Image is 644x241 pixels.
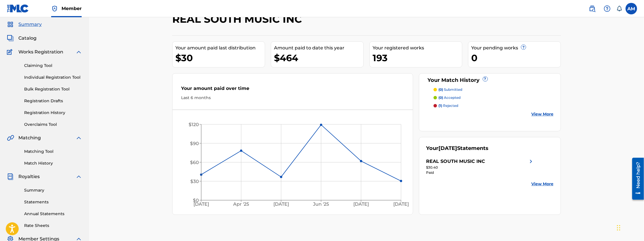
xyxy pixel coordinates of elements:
[189,122,199,127] tspan: $120
[426,76,554,84] div: Your Match History
[616,6,622,11] div: Notifications
[274,45,363,51] div: Amount paid to date this year
[7,134,14,141] img: Matching
[193,202,209,207] tspan: [DATE]
[628,156,644,202] iframe: Resource Center
[51,5,58,12] img: Top Rightsholder
[426,158,534,175] a: REAL SOUTH MUSIC INCright chevron icon$30.40Paid
[75,173,82,180] img: expand
[313,202,329,207] tspan: Jun '25
[193,198,199,203] tspan: $0
[439,87,463,92] p: submitted
[181,85,404,95] div: Your amount paid over time
[439,95,461,100] p: accepted
[531,111,553,117] a: View More
[434,103,554,108] a: (1) rejected
[394,202,409,207] tspan: [DATE]
[175,45,265,51] div: Your amount paid last distribution
[24,187,82,193] a: Summary
[531,181,553,187] a: View More
[24,199,82,205] a: Statements
[7,4,29,13] img: MLC Logo
[75,49,82,55] img: expand
[24,211,82,217] a: Annual Statements
[273,202,289,207] tspan: [DATE]
[426,158,485,165] div: REAL SOUTH MUSIC INC
[24,74,82,80] a: Individual Registration Tool
[439,103,442,108] span: (1)
[24,223,82,229] a: Rate Sheets
[521,45,526,49] span: ?
[24,110,82,116] a: Registration History
[471,45,561,51] div: Your pending works
[626,3,637,14] div: User Menu
[434,95,554,100] a: (0) accepted
[75,134,82,141] img: expand
[18,21,42,28] span: Summary
[426,170,534,175] div: Paid
[7,35,14,42] img: Catalog
[181,95,404,101] div: Last 6 months
[190,179,199,184] tspan: $30
[604,5,611,12] img: help
[7,49,14,55] img: Works Registration
[7,21,14,28] img: Summary
[24,98,82,104] a: Registration Drafts
[617,219,620,236] div: Drag
[24,63,82,69] a: Claiming Tool
[190,141,199,146] tspan: $90
[586,3,598,14] a: Public Search
[601,3,613,14] div: Help
[471,51,561,64] div: 0
[172,13,305,26] h2: REAL SOUTH MUSIC INC
[483,77,488,81] span: ?
[426,165,534,170] div: $30.40
[7,35,37,42] a: CatalogCatalog
[24,149,82,155] a: Matching Tool
[175,51,265,64] div: $30
[7,21,42,28] a: SummarySummary
[528,158,534,165] img: right chevron icon
[439,103,459,108] p: rejected
[190,160,199,165] tspan: $60
[24,122,82,128] a: Overclaims Tool
[62,5,82,12] span: Member
[615,213,644,241] iframe: Chat Widget
[233,202,249,207] tspan: Apr '25
[7,173,14,180] img: Royalties
[18,35,37,42] span: Catalog
[24,160,82,166] a: Match History
[439,95,443,100] span: (0)
[589,5,596,12] img: search
[426,144,489,152] div: Your Statements
[353,202,369,207] tspan: [DATE]
[24,86,82,92] a: Bulk Registration Tool
[434,87,554,92] a: (0) submitted
[18,173,40,180] span: Royalties
[373,51,462,64] div: 193
[439,145,457,151] span: [DATE]
[274,51,363,64] div: $464
[373,45,462,51] div: Your registered works
[18,49,63,55] span: Works Registration
[439,87,443,92] span: (0)
[18,134,41,141] span: Matching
